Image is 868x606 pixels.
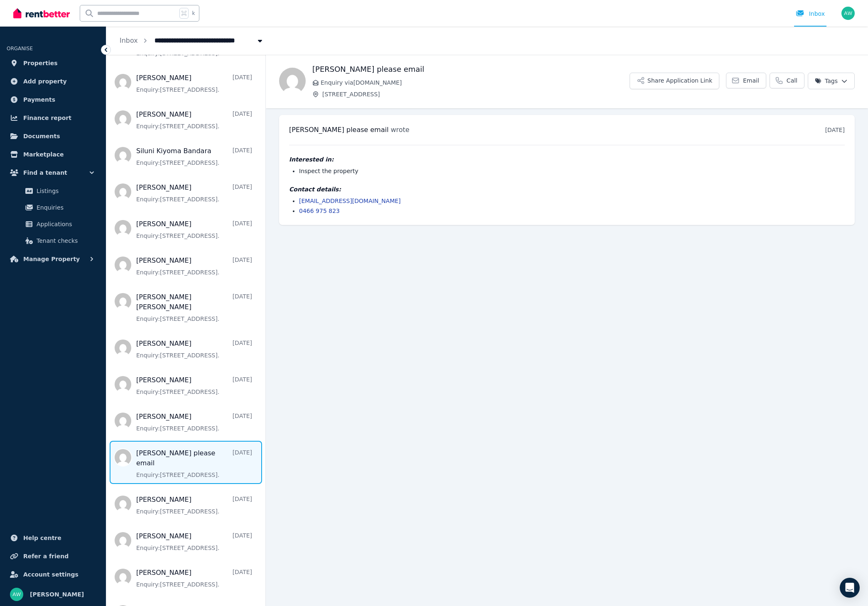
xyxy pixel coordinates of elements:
img: Andrew Wong [10,588,23,601]
nav: Breadcrumb [106,27,277,55]
h4: Interested in: [289,155,845,164]
span: Account settings [23,569,78,579]
span: Tags [815,77,838,85]
a: Siluni Kiyoma Bandara[DATE]Enquiry:[STREET_ADDRESS]. [136,146,252,167]
img: Olivia please email [279,68,306,94]
span: Call [787,76,797,85]
li: Inspect the property [299,167,845,175]
span: Applications [37,219,93,229]
a: [EMAIL_ADDRESS][DOMAIN_NAME] [299,198,401,204]
a: Enquiry:[STREET_ADDRESS]. [136,37,252,57]
div: Inbox [796,10,825,18]
a: Email [726,73,766,88]
a: Account settings [7,566,99,583]
a: Help centre [7,530,99,546]
span: [PERSON_NAME] please email [289,126,389,134]
img: RentBetter [13,7,70,20]
span: Manage Property [23,254,80,264]
a: [PERSON_NAME][DATE]Enquiry:[STREET_ADDRESS]. [136,219,252,240]
button: Find a tenant [7,164,99,181]
span: wrote [391,126,409,134]
a: Inbox [120,37,138,44]
span: Documents [23,131,60,141]
span: Listings [37,186,93,196]
a: [PERSON_NAME][DATE]Enquiry:[STREET_ADDRESS]. [136,73,252,94]
span: Enquiry via [DOMAIN_NAME] [321,78,630,87]
a: [PERSON_NAME][DATE]Enquiry:[STREET_ADDRESS]. [136,339,252,359]
a: Properties [7,55,99,71]
h1: [PERSON_NAME] please email [312,64,630,75]
a: Call [770,73,804,88]
span: k [192,10,195,17]
a: [PERSON_NAME] [PERSON_NAME][DATE]Enquiry:[STREET_ADDRESS]. [136,292,252,323]
a: 0466 975 823 [299,208,340,214]
span: ORGANISE [7,46,33,51]
a: [PERSON_NAME][DATE]Enquiry:[STREET_ADDRESS]. [136,531,252,552]
a: [PERSON_NAME][DATE]Enquiry:[STREET_ADDRESS]. [136,256,252,276]
a: Add property [7,73,99,90]
span: [STREET_ADDRESS] [322,90,630,98]
a: Tenant checks [10,232,96,249]
a: Listings [10,183,96,199]
div: Open Intercom Messenger [840,578,860,598]
a: Marketplace [7,146,99,163]
span: Finance report [23,113,71,123]
a: [PERSON_NAME][DATE]Enquiry:[STREET_ADDRESS]. [136,495,252,516]
span: Add property [23,76,67,86]
a: [PERSON_NAME][DATE]Enquiry:[STREET_ADDRESS]. [136,412,252,433]
span: Tenant checks [37,236,93,246]
a: Refer a friend [7,548,99,564]
span: Refer a friend [23,551,69,561]
img: Andrew Wong [841,7,855,20]
span: [PERSON_NAME] [30,589,84,599]
button: Tags [808,73,855,89]
a: [PERSON_NAME][DATE]Enquiry:[STREET_ADDRESS]. [136,110,252,130]
button: Manage Property [7,251,99,267]
h4: Contact details: [289,185,845,193]
a: Applications [10,216,96,232]
a: Documents [7,128,99,144]
a: Finance report [7,110,99,126]
span: Enquiries [37,203,93,213]
span: Marketplace [23,149,64,159]
span: Help centre [23,533,61,543]
a: [PERSON_NAME][DATE]Enquiry:[STREET_ADDRESS]. [136,183,252,203]
a: [PERSON_NAME][DATE]Enquiry:[STREET_ADDRESS]. [136,568,252,589]
span: Properties [23,58,58,68]
button: Share Application Link [630,73,719,89]
a: [PERSON_NAME][DATE]Enquiry:[STREET_ADDRESS]. [136,375,252,396]
span: Email [743,76,759,85]
a: [PERSON_NAME] please email[DATE]Enquiry:[STREET_ADDRESS]. [136,448,252,479]
a: Enquiries [10,199,96,216]
span: Payments [23,95,55,105]
span: Find a tenant [23,168,67,178]
a: Payments [7,91,99,108]
time: [DATE] [825,127,845,133]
